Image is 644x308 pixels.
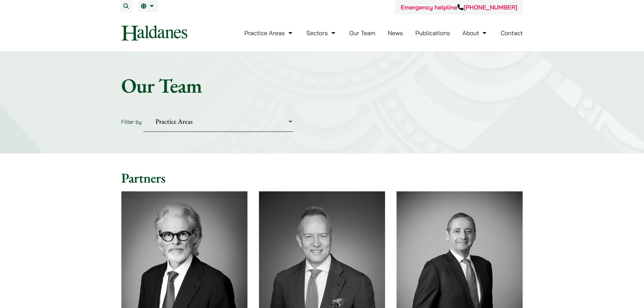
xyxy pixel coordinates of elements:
a: Sectors [306,29,337,37]
a: EN [141,3,156,9]
a: Emergency helpline[PHONE_NUMBER] [401,3,517,11]
a: News [388,29,403,37]
a: Contact [501,29,523,37]
h2: Partners [121,170,523,186]
a: About [462,29,488,37]
label: Filter by [121,118,142,125]
h1: Our Team [121,73,523,98]
img: Logo of Haldanes [121,25,187,41]
a: Our Team [349,29,375,37]
a: Publications [415,29,450,37]
a: Practice Areas [244,29,294,37]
